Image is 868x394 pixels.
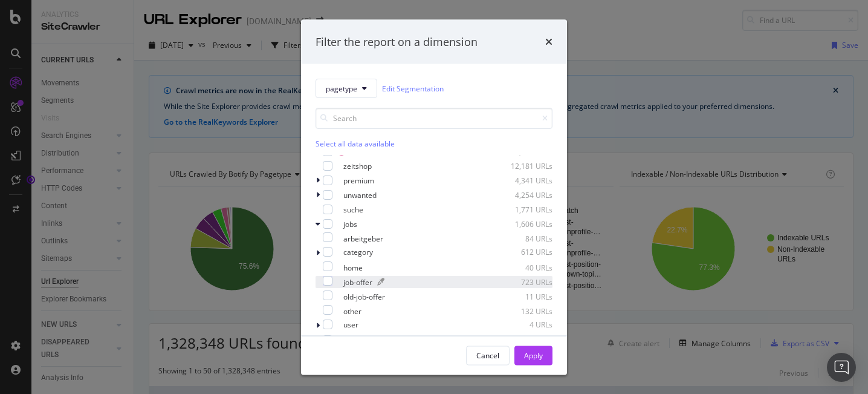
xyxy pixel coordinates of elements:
div: zeitshop [343,160,372,171]
div: arbeitgeber [343,233,383,243]
div: 11 URLs [493,291,552,301]
div: premium [343,175,374,185]
div: 4,254 URLs [493,189,552,200]
input: Search [316,108,552,129]
div: Cancel [476,350,499,360]
div: modal [301,19,567,375]
div: 40 URLs [493,262,552,272]
div: Apply [524,350,543,360]
button: pagetype [316,79,377,98]
span: pagetype [326,83,357,93]
div: 723 URLs [493,277,552,287]
div: 4 URLs [493,320,552,330]
div: suche [343,204,363,214]
div: 12,181 URLs [493,160,552,171]
div: times [545,34,552,50]
div: 4,341 URLs [493,175,552,185]
div: 132 URLs [493,306,552,316]
div: category [343,247,373,257]
div: 84 URLs [493,233,552,243]
button: Cancel [466,346,510,365]
div: 1,771 URLs [493,204,552,214]
div: old-job-offer [343,291,385,301]
div: 1,606 URLs [493,218,552,229]
div: Select all data available [316,139,552,149]
div: jobs [343,218,357,229]
div: Filter the report on a dimension [316,34,478,50]
div: user [343,320,358,330]
div: job-offer [343,277,372,287]
div: 612 URLs [493,247,552,257]
button: Apply [514,346,552,365]
div: Open Intercom Messenger [827,353,856,382]
div: other [343,306,361,316]
a: Edit Segmentation [382,82,444,94]
div: home [343,262,363,272]
div: unwanted [343,189,377,200]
